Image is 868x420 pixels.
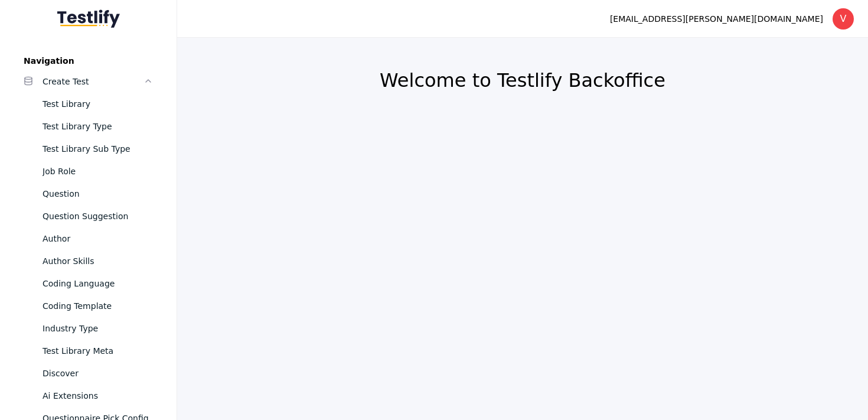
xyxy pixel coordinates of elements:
div: Test Library Sub Type [43,142,153,156]
div: Coding Template [43,299,153,313]
a: Discover [14,362,162,385]
div: Create Test [43,74,143,89]
a: Job Role [14,160,162,183]
div: Industry Type [43,321,153,336]
div: Author [43,232,153,246]
a: Test Library Type [14,115,162,138]
a: Industry Type [14,317,162,340]
div: Test Library Type [43,119,153,134]
div: Coding Language [43,276,153,291]
div: Question [43,187,153,201]
div: Test Library Meta [43,344,153,358]
div: [EMAIL_ADDRESS][PERSON_NAME][DOMAIN_NAME] [610,12,823,26]
img: Testlify - Backoffice [57,9,120,28]
a: Test Library Sub Type [14,138,162,160]
a: Coding Language [14,272,162,295]
a: Ai Extensions [14,385,162,407]
div: Discover [43,366,153,380]
label: Navigation [14,56,162,66]
div: Test Library [43,97,153,111]
div: V [833,8,854,30]
a: Question [14,183,162,205]
a: Test Library [14,93,162,115]
a: Coding Template [14,295,162,317]
div: Job Role [43,164,153,178]
div: Question Suggestion [43,209,153,223]
a: Test Library Meta [14,340,162,362]
a: Author Skills [14,250,162,272]
h2: Welcome to Testlify Backoffice [205,69,840,92]
a: Question Suggestion [14,205,162,227]
a: Author [14,227,162,250]
div: Ai Extensions [43,389,153,403]
div: Author Skills [43,254,153,268]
